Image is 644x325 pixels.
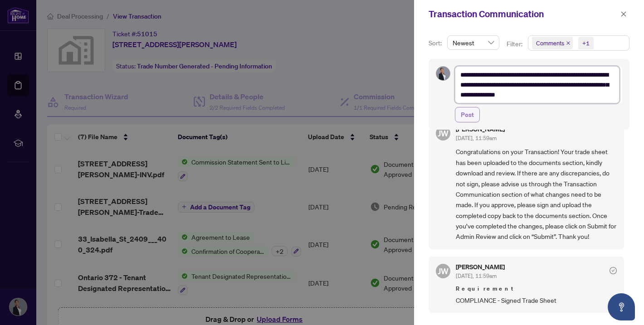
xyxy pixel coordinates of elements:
[456,272,497,279] span: [DATE], 11:59am
[438,127,449,140] span: JW
[436,67,450,80] img: Profile Icon
[456,146,617,242] span: Congratulations on your Transaction! Your trade sheet has been uploaded to the documents section,...
[429,38,444,48] p: Sort:
[461,107,474,122] span: Post
[456,264,505,270] h5: [PERSON_NAME]
[582,39,590,48] div: +1
[610,267,617,274] span: check-circle
[429,7,618,21] div: Transaction Communication
[532,37,573,49] span: Comments
[456,135,497,141] span: [DATE], 11:59am
[608,293,635,320] button: Open asap
[566,41,571,45] span: close
[507,39,524,49] p: Filter:
[456,295,617,306] span: COMPLIANCE - Signed Trade Sheet
[536,39,564,48] span: Comments
[455,107,480,122] button: Post
[453,36,494,49] span: Newest
[456,284,617,293] span: Requirement
[438,265,449,277] span: JW
[620,11,627,17] span: close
